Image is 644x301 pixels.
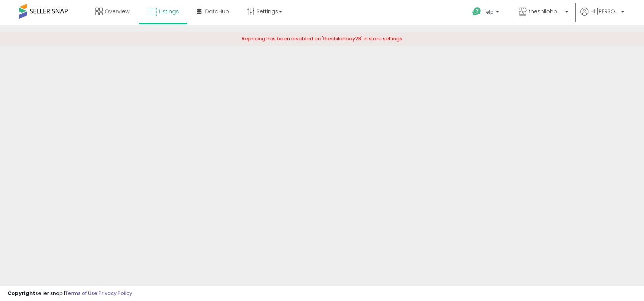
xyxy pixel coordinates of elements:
a: Help [466,1,507,25]
span: Repricing has been disabled on 'theshilohbay28' in store settings [242,35,402,42]
a: Hi [PERSON_NAME] [580,8,624,25]
a: Privacy Policy [99,290,132,297]
i: Get Help [472,7,481,16]
span: DataHub [205,8,229,15]
a: Terms of Use [65,290,97,297]
div: seller snap | | [8,290,132,297]
span: Hi [PERSON_NAME] [590,8,619,15]
span: theshilohbay28 [529,8,563,15]
strong: Copyright [8,290,35,297]
span: Overview [105,8,129,15]
span: Help [483,9,494,15]
span: Listings [159,8,179,15]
